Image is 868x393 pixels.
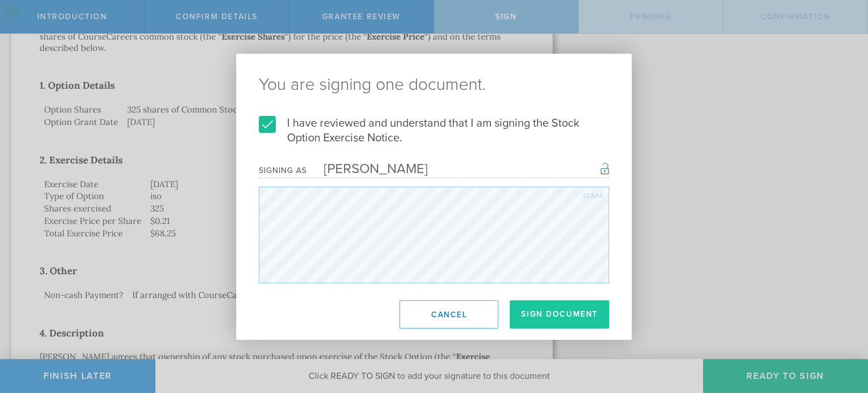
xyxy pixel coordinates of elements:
[259,76,609,93] ng-pluralize: You are signing one document.
[259,116,609,145] label: I have reviewed and understand that I am signing the Stock Option Exercise Notice.
[510,300,609,329] button: Sign Document
[400,300,498,329] button: Cancel
[307,161,428,177] div: [PERSON_NAME]
[259,166,307,175] div: Signing as
[811,305,868,359] iframe: Chat Widget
